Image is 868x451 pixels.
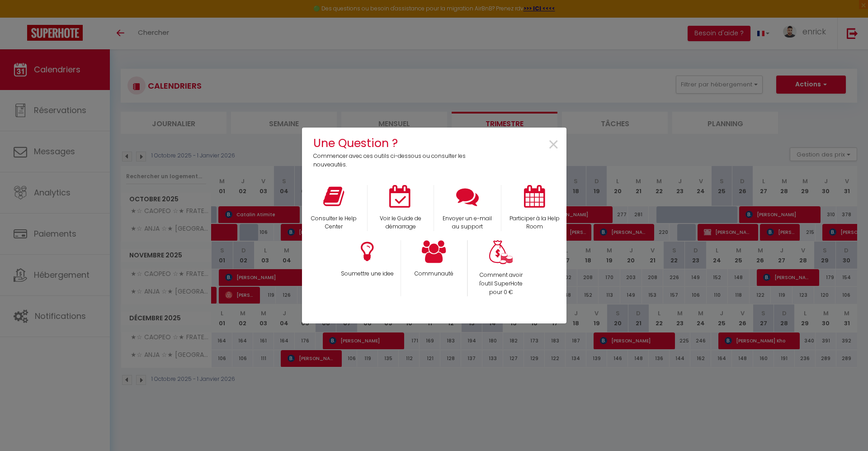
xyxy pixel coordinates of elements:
p: Commencer avec ces outils ci-dessous ou consulter les nouveautés. [313,152,472,169]
h4: Une Question ? [313,134,472,152]
p: Voir le Guide de démarrage [373,214,428,232]
img: Money bag [489,240,513,264]
span: × [547,131,560,159]
p: Communauté [407,270,461,278]
p: Envoyer un e-mail au support [440,214,495,232]
p: Consulter le Help Center [307,214,362,232]
p: Participer à la Help Room [507,214,562,232]
p: Soumettre une idee [340,270,395,278]
button: Close [547,135,560,155]
p: Comment avoir l'outil SuperHote pour 0 € [474,271,528,297]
